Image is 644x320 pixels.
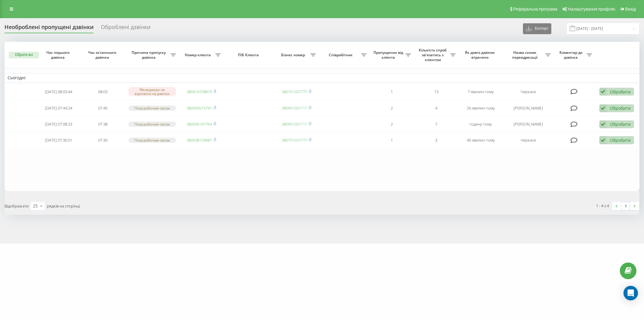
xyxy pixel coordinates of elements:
[36,117,81,132] td: [DATE] 07:08:23
[101,24,150,33] div: Оброблені дзвінки
[557,50,587,60] span: Коментар до дзвінка
[9,52,39,58] button: Обрати всі
[182,53,215,57] span: Номер клієнта
[36,84,81,100] td: [DATE] 08:03:44
[417,48,450,62] span: Кількість спроб зв'язатись з клієнтом
[187,121,212,127] a: 380936147764
[610,121,631,127] div: Обробити
[282,137,307,143] a: 380751037777
[370,117,414,132] td: 2
[282,89,307,94] a: 380751037777
[610,105,631,111] div: Обробити
[506,50,545,60] span: Назва схеми переадресації
[370,101,414,116] td: 2
[610,89,631,95] div: Обробити
[41,50,76,60] span: Час першого дзвінка
[414,133,458,148] td: 3
[459,117,503,132] td: годину тому
[610,137,631,143] div: Обробити
[128,50,171,60] span: Причина пропуску дзвінка
[414,117,458,132] td: 7
[625,7,636,11] span: Вихід
[596,203,609,209] div: 1 - 4 з 4
[5,24,94,33] div: Необроблені пропущені дзвінки
[322,53,361,57] span: Співробітник
[277,53,310,57] span: Бізнес номер
[459,101,503,116] td: 26 хвилин тому
[128,87,176,96] div: Менеджери не відповіли на дзвінок
[81,101,125,116] td: 07:45
[503,133,554,148] td: Черкаси
[187,137,212,143] a: 380638129681
[503,117,554,132] td: [PERSON_NAME]
[568,7,615,11] span: Налаштування профілю
[373,50,405,60] span: Пропущених від клієнта
[623,286,638,300] div: Open Intercom Messenger
[81,84,125,100] td: 08:03
[503,84,554,100] td: Черкаси
[414,101,458,116] td: 4
[81,117,125,132] td: 07:38
[128,138,176,143] div: Поза робочим часом
[128,122,176,127] div: Поза робочим часом
[81,133,125,148] td: 07:30
[621,202,630,210] a: 1
[229,53,269,57] span: ПІБ Клієнта
[463,50,498,60] span: Як довго дзвінок втрачено
[370,84,414,100] td: 1
[370,133,414,148] td: 1
[128,106,176,111] div: Поза робочим часом
[459,133,503,148] td: 40 хвилин тому
[414,84,458,100] td: 13
[503,101,554,116] td: [PERSON_NAME]
[282,105,307,111] a: 380951031111
[33,203,38,209] div: 25
[5,203,29,209] span: Відображати
[187,105,212,111] a: 380934513791
[36,133,81,148] td: [DATE] 07:30:51
[47,203,80,209] span: рядків на сторінці
[513,7,558,11] span: Реферальна програма
[459,84,503,100] td: 7 хвилин тому
[86,50,120,60] span: Час останнього дзвінка
[282,121,307,127] a: 380951031111
[36,101,81,116] td: [DATE] 07:44:24
[187,89,212,94] a: 380674708870
[5,73,639,82] td: Сьогодні
[523,23,551,34] button: Експорт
